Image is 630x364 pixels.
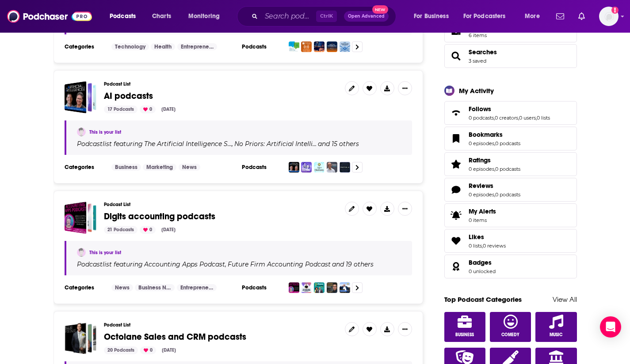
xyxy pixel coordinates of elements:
[469,182,520,190] a: Reviews
[314,41,325,52] img: Healthcare IT Today Interviews
[398,202,412,216] button: Show More Button
[459,86,494,95] div: My Activity
[225,260,226,268] span: ,
[314,282,325,293] img: The Finance & Accounting Show
[469,217,496,223] span: 0 items
[536,115,537,121] span: ,
[301,162,312,173] img: No Priors: Artificial Intelligence | Technology | Startups
[144,140,232,147] h4: The Artificial Intelligence S…
[490,312,531,342] a: Comedy
[518,115,519,121] span: ,
[228,261,331,268] h4: Future Firm Accounting Podcast
[143,261,225,268] a: Accounting Apps Podcast
[182,9,231,23] button: open menu
[469,156,491,164] span: Ratings
[104,332,246,342] a: Octolane Sales and CRM podcasts
[301,282,312,293] img: Future Firm Accounting Podcast
[104,105,137,113] div: 17 Podcasts
[447,184,465,196] a: Reviews
[494,191,495,198] span: ,
[103,9,147,23] button: open menu
[332,260,374,268] p: and 19 others
[146,9,176,23] a: Charts
[242,43,282,50] h3: Podcasts
[65,322,97,354] a: Octolane Sales and CRM podcasts
[414,10,449,23] span: For Business
[177,284,217,291] a: Entrepreneur
[7,8,92,25] img: Podchaser - Follow, Share and Rate Podcasts
[318,140,359,148] p: and 15 others
[340,41,350,52] img: Becker’s Healthcare Digital Health + Health IT
[77,128,86,136] img: Michelle Faulkner
[458,9,519,23] button: open menu
[372,5,388,14] span: New
[104,81,338,87] h3: Podcast List
[398,81,412,95] button: Show More Button
[316,11,337,22] span: Ctrl K
[104,90,153,101] span: AI podcasts
[482,243,483,249] span: ,
[469,259,492,266] span: Badges
[599,7,619,26] span: Logged in as bigswing
[494,166,495,172] span: ,
[344,11,389,22] button: Open AdvancedNew
[469,105,550,113] a: Follows
[550,332,562,338] span: Music
[469,166,494,172] a: 0 episodes
[469,58,486,64] a: 3 saved
[447,209,465,221] span: My Alerts
[177,43,217,50] a: Entrepreneur
[495,115,518,121] a: 0 creators
[179,164,200,171] a: News
[469,233,484,241] span: Likes
[242,164,282,171] h3: Podcasts
[444,203,577,227] a: My Alerts
[447,107,465,119] a: Follows
[140,105,156,113] div: 0
[519,9,551,23] button: open menu
[289,282,299,293] img: Accounting Apps Podcast
[104,212,215,221] a: Digits accounting podcasts
[444,255,577,278] span: Badges
[495,140,520,146] a: 0 podcasts
[553,295,577,304] a: View All
[535,312,577,342] a: Music
[575,9,588,24] a: Show notifications dropdown
[469,131,503,139] span: Bookmarks
[469,259,496,266] a: Badges
[104,211,215,222] span: Digits accounting podcasts
[398,322,412,336] button: Show More Button
[469,207,496,215] span: My Alerts
[327,282,337,293] img: Accounting Influencers Podcast
[143,164,176,171] a: Marketing
[340,162,350,173] img: Practical AI
[151,43,175,50] a: Health
[483,243,506,249] a: 0 reviews
[469,182,493,190] span: Reviews
[104,346,138,354] div: 20 Podcasts
[469,156,520,164] a: Ratings
[501,332,519,338] span: Comedy
[301,41,312,52] img: Healthcare IT Today
[143,140,232,147] a: The Artificial Intelligence S…
[242,284,282,291] h3: Podcasts
[140,226,156,234] div: 0
[111,164,141,171] a: Business
[245,6,405,26] div: Search podcasts, credits, & more...
[469,48,497,56] span: Searches
[233,140,317,147] a: No Priors: Artificial Intelli…
[104,91,153,101] a: AI podcasts
[104,226,137,234] div: 21 Podcasts
[494,140,495,146] span: ,
[463,10,506,23] span: For Podcasters
[77,140,401,148] div: Podcast list featuring
[89,129,121,135] a: This is your list
[469,268,496,274] a: 0 unlocked
[444,178,577,202] span: Reviews
[65,202,97,234] span: Digits accounting podcasts
[77,248,86,257] img: Michelle Faulkner
[234,140,317,147] h4: No Priors: Artificial Intelli…
[469,32,490,38] span: 6 items
[553,9,568,24] a: Show notifications dropdown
